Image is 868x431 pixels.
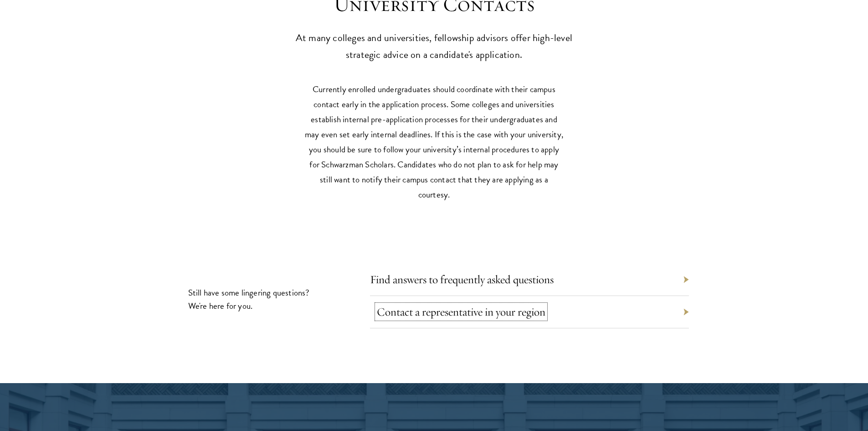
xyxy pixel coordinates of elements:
a: Contact a representative in your region [377,305,545,319]
p: At many colleges and universities, fellowship advisors offer high-level strategic advice on a can... [293,30,575,63]
p: Still have some lingering questions? We're here for you. [188,286,311,312]
a: Find answers to frequently asked questions [370,272,554,286]
p: Currently enrolled undergraduates should coordinate with their campus contact early in the applic... [304,82,564,202]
